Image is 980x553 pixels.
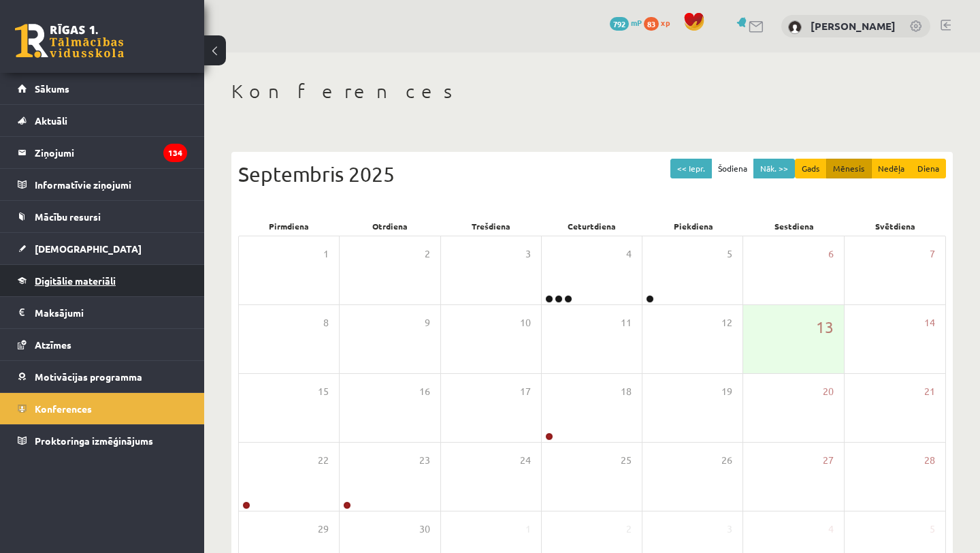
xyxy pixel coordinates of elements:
[35,114,67,127] span: Aktuāli
[520,453,531,468] span: 24
[721,315,732,330] span: 12
[35,242,142,255] span: [DEMOGRAPHIC_DATA]
[419,453,430,468] span: 23
[18,201,187,232] a: Mācību resursi
[18,329,187,360] a: Atzīmes
[795,159,827,178] button: Gads
[35,338,71,351] span: Atzīmes
[661,17,670,28] span: xp
[18,265,187,296] a: Digitālie materiāli
[425,315,430,330] span: 9
[871,159,911,178] button: Nedēļa
[744,217,845,236] div: Sestdiena
[911,159,946,178] button: Diena
[626,247,632,262] span: 4
[35,297,187,328] legend: Maksājumi
[18,233,187,264] a: [DEMOGRAPHIC_DATA]
[930,247,935,262] span: 7
[18,361,187,392] a: Motivācijas programma
[828,522,834,537] span: 4
[18,393,187,424] a: Konferences
[823,384,834,399] span: 20
[318,384,329,399] span: 15
[425,247,430,262] span: 2
[35,434,153,447] span: Proktoringa izmēģinājums
[753,159,795,178] button: Nāk. >>
[440,217,542,236] div: Trešdiena
[721,453,732,468] span: 26
[238,217,340,236] div: Pirmdiena
[340,217,441,236] div: Otrdiena
[826,159,872,178] button: Mēnesis
[323,315,329,330] span: 8
[520,315,531,330] span: 10
[238,159,946,189] div: Septembris 2025
[924,315,935,330] span: 14
[419,384,430,399] span: 16
[727,247,732,262] span: 5
[163,144,187,162] i: 134
[621,315,632,330] span: 11
[631,17,642,28] span: mP
[727,522,732,537] span: 3
[816,315,834,338] span: 13
[642,217,744,236] div: Piekdiena
[520,384,531,399] span: 17
[35,274,116,287] span: Digitālie materiāli
[621,453,632,468] span: 25
[35,370,142,383] span: Motivācijas programma
[644,17,659,31] span: 83
[525,247,531,262] span: 3
[18,73,187,104] a: Sākums
[419,522,430,537] span: 30
[670,159,712,178] button: << Iepr.
[788,20,802,34] img: Aleksandra Gviļova
[711,159,754,178] button: Šodiena
[318,453,329,468] span: 22
[845,217,946,236] div: Svētdiena
[323,247,329,262] span: 1
[811,19,896,33] a: [PERSON_NAME]
[35,402,92,415] span: Konferences
[644,17,676,28] a: 83 xp
[626,522,632,537] span: 2
[318,522,329,537] span: 29
[924,453,935,468] span: 28
[525,522,531,537] span: 1
[15,24,124,58] a: Rīgas 1. Tālmācības vidusskola
[18,297,187,328] a: Maksājumi
[721,384,732,399] span: 19
[35,82,69,95] span: Sākums
[231,80,953,103] h1: Konferences
[823,453,834,468] span: 27
[18,169,187,200] a: Informatīvie ziņojumi
[35,169,187,200] legend: Informatīvie ziņojumi
[18,137,187,168] a: Ziņojumi134
[18,105,187,136] a: Aktuāli
[35,137,187,168] legend: Ziņojumi
[924,384,935,399] span: 21
[828,247,834,262] span: 6
[610,17,642,28] a: 792 mP
[35,210,101,223] span: Mācību resursi
[542,217,643,236] div: Ceturtdiena
[621,384,632,399] span: 18
[930,522,935,537] span: 5
[610,17,629,31] span: 792
[18,425,187,456] a: Proktoringa izmēģinājums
